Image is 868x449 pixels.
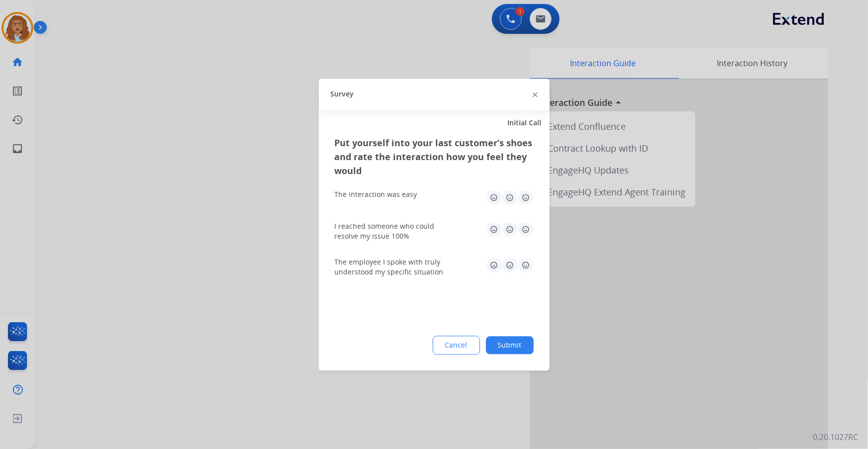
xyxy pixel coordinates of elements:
[335,136,534,178] h3: Put yourself into your last customer’s shoes and rate the interaction how you feel they would
[508,118,542,128] span: Initial Call
[533,92,538,97] img: close-button
[813,431,858,443] p: 0.20.1027RC
[335,189,417,199] div: The interaction was easy
[335,257,454,277] div: The employee I spoke with truly understood my specific situation
[433,336,480,355] button: Cancel
[486,336,534,354] button: Submit
[335,221,454,241] div: I reached someone who could resolve my issue 100%
[331,90,354,99] span: Survey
